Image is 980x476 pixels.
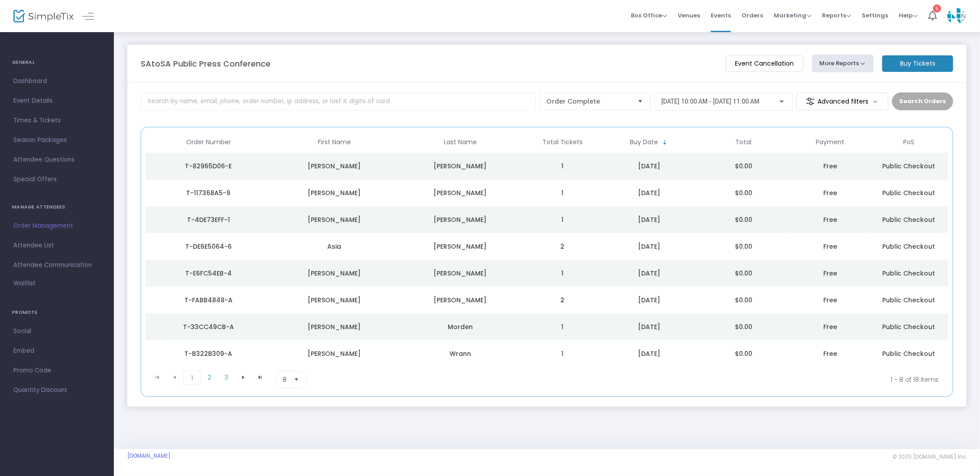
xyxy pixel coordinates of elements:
[899,11,917,20] span: Help
[523,132,602,153] th: Total Tickets
[13,134,100,146] span: Season Packages
[13,326,100,337] span: Social
[148,188,269,197] div: T-117368A5-9
[696,287,791,313] td: $0.00
[883,349,935,358] span: Public Checkout
[252,371,269,384] span: Go to the last page
[736,138,752,146] span: Total
[823,188,837,197] span: Free
[523,313,602,340] td: 1
[395,371,938,388] kendo-pager-info: 1 - 8 of 18 items
[696,180,791,206] td: $0.00
[257,374,264,381] span: Go to the last page
[13,95,100,107] span: Event Details
[274,269,395,278] div: Valeri
[883,242,935,251] span: Public Checkout
[290,371,303,388] button: Select
[711,4,731,27] span: Events
[696,153,791,180] td: $0.00
[630,138,658,146] span: Buy Date
[604,296,694,305] div: 9/22/2025
[696,233,791,260] td: $0.00
[883,322,935,331] span: Public Checkout
[523,260,602,287] td: 1
[400,215,521,224] div: Valenzuela
[816,138,845,146] span: Payment
[797,92,889,110] m-button: Advanced filters
[148,322,269,331] div: T-33CC49CB-A
[523,180,602,206] td: 1
[662,98,760,105] span: [DATE] 10:00 AM - [DATE] 11:00 AM
[13,384,100,396] span: Quantity Discount
[235,371,252,384] span: Go to the next page
[400,242,521,251] div: Ciaravino
[604,322,694,331] div: 9/22/2025
[523,153,602,180] td: 1
[823,322,837,331] span: Free
[274,242,395,251] div: Asia
[523,340,602,367] td: 1
[661,139,668,146] span: Sortable
[12,304,102,322] h4: PROMOTE
[400,188,521,197] div: Martinez
[12,54,102,71] h4: GENERAL
[726,55,804,72] m-button: Event Cancellation
[274,162,395,171] div: Chyna
[13,279,36,288] span: Waitlist
[274,296,395,305] div: Dawn
[822,11,851,20] span: Reports
[13,75,100,87] span: Dashboard
[862,4,888,27] span: Settings
[148,215,269,224] div: T-4DE73EFF-1
[604,188,694,197] div: 9/22/2025
[13,259,100,271] span: Attendee Communication
[12,198,102,216] h4: MANAGE ATTENDEES
[148,162,269,171] div: T-82965D06-E
[696,206,791,233] td: $0.00
[274,322,395,331] div: Jeff
[604,162,694,171] div: 9/22/2025
[400,162,521,171] div: Fernandez
[883,215,935,224] span: Public Checkout
[823,162,837,171] span: Free
[148,242,269,251] div: T-DE6E5064-6
[400,322,521,331] div: Morden
[604,242,694,251] div: 9/22/2025
[812,54,874,72] button: More Reports
[903,138,914,146] span: PoS
[283,375,287,384] span: 8
[274,215,395,224] div: Yolanda
[933,4,941,13] div: 5
[882,55,953,72] m-button: Buy Tickets
[883,188,935,197] span: Public Checkout
[141,58,271,70] m-panel-title: SAtoSA Public Press Conference
[127,452,171,459] a: [DOMAIN_NAME]
[201,371,218,384] span: Page 2
[774,11,811,20] span: Marketing
[400,269,521,278] div: Aragon
[523,287,602,313] td: 2
[823,296,837,305] span: Free
[141,92,536,110] input: Search by name, email, phone, order number, ip address, or last 4 digits of card
[318,138,351,146] span: First Name
[678,4,700,27] span: Venues
[696,260,791,287] td: $0.00
[883,296,935,305] span: Public Checkout
[13,345,100,357] span: Embed
[274,349,395,358] div: Dana
[218,371,235,384] span: Page 3
[148,269,269,278] div: T-E6FC54EB-4
[146,132,948,367] div: Data table
[883,162,935,171] span: Public Checkout
[400,296,521,305] div: White-Fosdick
[148,349,269,358] div: T-B322B309-A
[631,11,667,20] span: Box Office
[823,349,837,358] span: Free
[696,340,791,367] td: $0.00
[823,215,837,224] span: Free
[13,220,100,232] span: Order Management
[523,206,602,233] td: 1
[604,269,694,278] div: 9/22/2025
[604,349,694,358] div: 9/19/2025
[523,233,602,260] td: 2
